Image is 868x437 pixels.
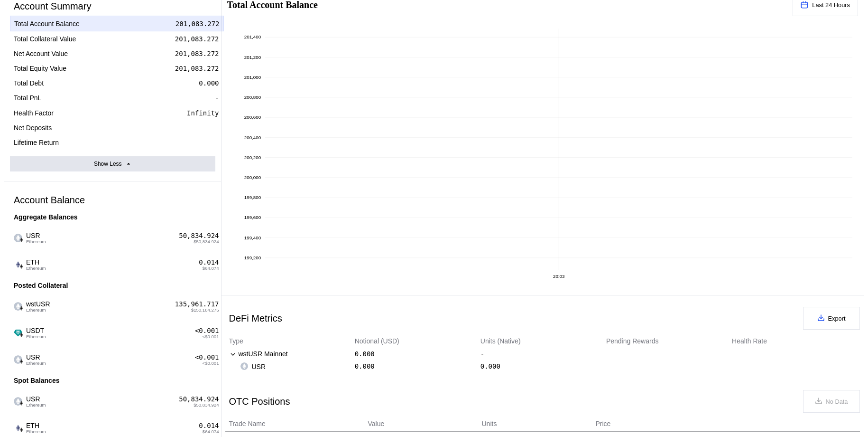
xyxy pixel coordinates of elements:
span: Price [596,419,611,429]
div: Total Collateral Value [14,35,76,43]
button: Export [803,307,860,330]
span: $64.074 [203,266,219,271]
span: Export [828,315,846,322]
span: USDT [22,327,46,339]
div: Type [229,337,243,345]
text: 201,000 [244,75,261,80]
text: 20:03 [553,274,564,279]
span: ETH [22,422,46,434]
div: 0.014 [199,258,219,266]
span: Ethereum [26,429,46,434]
span: ETH [22,258,46,271]
div: Net Account Value [14,49,68,58]
span: $150,184.275 [191,308,219,313]
div: Total Debt [14,79,44,87]
div: 201,083.272 [175,35,219,43]
span: Ethereum [26,266,46,271]
div: - [215,123,219,132]
div: Pending Rewards [606,337,659,345]
div: Infinity [187,109,219,117]
span: USR [22,232,46,244]
div: 0.000 [480,362,500,370]
text: 200,800 [244,95,261,100]
div: Aggregate Balances [10,209,215,225]
img: ethereum.png [14,424,22,432]
div: Total Equity Value [14,64,66,73]
div: Account Balance [10,191,215,209]
div: 50,834.924 [179,395,219,403]
img: svg+xml,%3c [19,306,24,311]
div: DeFi Metrics [229,313,282,324]
span: wstUSR [22,300,50,313]
text: 201,200 [244,55,261,60]
div: 0.000 [355,362,375,370]
div: 50,834.924 [179,232,219,240]
img: svg+xml,%3c [19,401,24,406]
text: 200,200 [244,155,261,160]
span: $64.074 [203,429,219,434]
img: empty-token.png [14,234,22,242]
span: USR [22,353,46,366]
span: $50,834.924 [194,403,219,408]
img: empty-token.png [240,362,248,370]
text: 200,000 [244,175,261,180]
span: Units [482,419,497,429]
div: 201,083.272 [175,49,219,58]
text: 199,600 [244,215,261,220]
div: - [480,349,605,359]
button: Show Less [10,156,215,171]
div: Notional (USD) [355,337,399,345]
div: Total Account Balance [14,19,80,28]
div: Health Rate [732,337,767,345]
span: Ethereum [26,403,46,408]
img: svg+xml,%3c [19,264,24,269]
div: Health Factor [14,109,54,117]
img: empty-token.png [14,302,22,311]
text: 200,400 [244,135,261,140]
div: Net Deposits [14,123,52,132]
div: Total PnL [14,94,41,102]
span: <$0.001 [203,334,219,339]
span: Last 24 Hours [812,1,850,9]
div: <0.001 [195,327,219,335]
div: Posted Collateral [10,278,215,293]
div: 135,961.717 [175,300,219,308]
div: 0.000 [199,79,219,87]
div: wstUSR Mainnet [229,349,353,359]
span: Trade Name [229,419,266,429]
img: svg+xml,%3c [19,427,24,432]
img: svg+xml,%3c [19,332,24,337]
text: 199,400 [244,235,261,240]
img: empty-token.png [14,397,22,406]
span: Ethereum [26,239,46,244]
span: Ethereum [26,361,46,366]
div: - [215,138,219,147]
div: 0.000 [355,350,375,358]
text: 199,800 [244,195,261,200]
div: 201,083.272 [175,64,219,73]
span: <$0.001 [203,361,219,366]
img: svg+xml,%3c [19,359,24,364]
div: <0.001 [195,353,219,361]
div: Spot Balances [10,373,215,388]
img: ethereum.png [14,260,22,269]
div: USR [240,362,266,371]
div: - [215,94,219,102]
div: OTC Positions [229,396,290,407]
span: $50,834.924 [194,239,219,244]
span: Value [368,419,385,429]
img: Tether.png [14,329,22,337]
div: 201,083.272 [175,19,220,28]
div: 0.014 [199,422,219,430]
span: Ethereum [26,308,50,313]
span: USR [22,395,46,408]
text: 201,400 [244,34,261,39]
text: 199,200 [244,255,261,260]
img: svg+xml,%3c [19,237,24,242]
div: Units (Native) [480,337,521,345]
text: 200,600 [244,114,261,120]
div: Lifetime Return [14,138,59,147]
img: empty-token.png [14,355,22,364]
span: Ethereum [26,334,46,339]
div: Show Less [94,161,122,167]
